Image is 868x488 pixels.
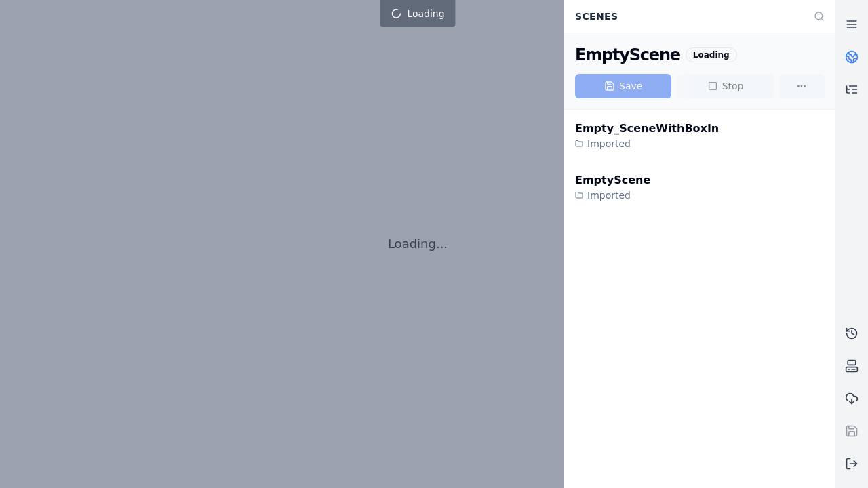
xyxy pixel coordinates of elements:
div: Empty_SceneWithBoxIn [575,121,719,137]
div: EmptyScene [575,44,680,66]
div: EmptyScene [575,172,650,188]
div: Imported [575,188,650,202]
span: Loading [407,7,444,20]
p: Loading... [388,235,448,253]
div: Loading [686,47,737,62]
div: Scenes [567,3,806,29]
div: Imported [575,137,719,150]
